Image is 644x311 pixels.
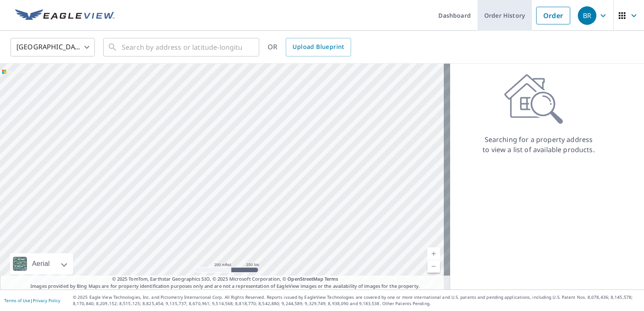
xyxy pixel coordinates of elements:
[4,298,60,303] p: |
[287,276,323,282] a: OpenStreetMap
[73,294,640,307] p: © 2025 Eagle View Technologies, Inc. and Pictometry International Corp. All Rights Reserved. Repo...
[112,276,338,283] span: © 2025 TomTom, Earthstar Geographics SIO, © 2025 Microsoft Corporation, ©
[15,9,115,22] img: EV Logo
[536,7,570,24] a: Order
[427,260,440,273] a: Current Level 5, Zoom Out
[325,276,338,282] a: Terms
[33,298,60,303] a: Privacy Policy
[286,38,351,56] a: Upload Blueprint
[268,38,351,56] div: OR
[427,247,440,260] a: Current Level 5, Zoom In
[122,35,242,59] input: Search by address or latitude-longitude
[292,42,344,52] span: Upload Blueprint
[578,6,596,25] div: BR
[10,253,73,274] div: Aerial
[11,35,95,59] div: [GEOGRAPHIC_DATA]
[4,298,30,303] a: Terms of Use
[482,134,595,155] p: Searching for a property address to view a list of available products.
[30,253,52,274] div: Aerial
